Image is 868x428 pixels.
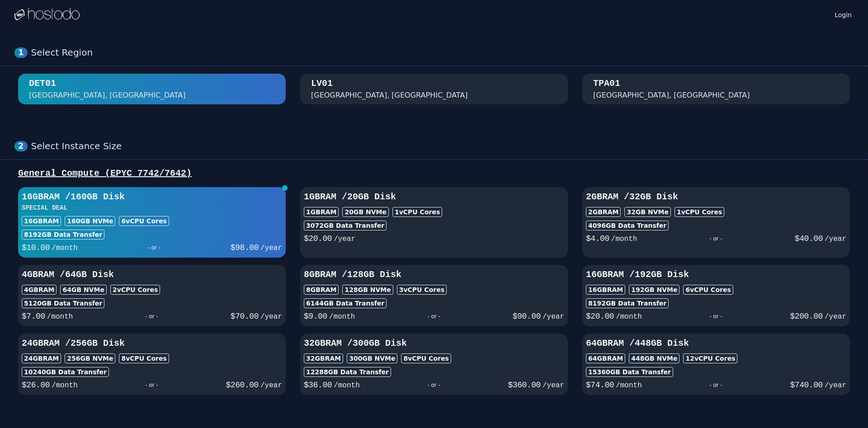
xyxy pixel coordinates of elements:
[260,381,282,390] span: /year
[586,312,614,321] span: $ 20.00
[29,77,56,90] div: DET01
[582,74,850,104] button: TPA01 [GEOGRAPHIC_DATA], [GEOGRAPHIC_DATA]
[542,381,564,390] span: /year
[22,268,282,281] h3: 4GB RAM / 64 GB Disk
[119,353,169,363] div: 8 vCPU Cores
[73,310,230,323] div: - or -
[304,234,332,243] span: $ 20.00
[392,207,442,217] div: 1 vCPU Cores
[18,334,286,395] button: 24GBRAM /256GB Disk24GBRAM256GB NVMe8vCPU Cores10240GB Data Transfer$26.00/month- or -$260.00/year
[31,47,854,58] div: Select Region
[22,312,45,321] span: $ 7.00
[304,191,564,203] h3: 1GB RAM / 20 GB Disk
[397,285,447,295] div: 3 vCPU Cores
[675,207,724,217] div: 1 vCPU Cores
[355,310,512,323] div: - or -
[18,265,286,326] button: 4GBRAM /64GB Disk4GBRAM64GB NVMe2vCPU Cores5120GB Data Transfer$7.00/month- or -$70.00/year
[226,381,259,390] span: $ 260.00
[65,216,115,226] div: 160 GB NVMe
[22,381,50,390] span: $ 26.00
[110,285,160,295] div: 2 vCPU Cores
[586,381,614,390] span: $ 74.00
[825,313,846,321] span: /year
[616,381,642,390] span: /month
[304,337,564,350] h3: 32GB RAM / 300 GB Disk
[508,381,541,390] span: $ 360.00
[22,353,61,363] div: 24GB RAM
[342,285,393,295] div: 128 GB NVMe
[304,381,332,390] span: $ 36.00
[52,244,78,252] span: /month
[329,313,355,321] span: /month
[78,241,231,254] div: - or -
[360,379,508,391] div: - or -
[586,298,669,308] div: 8192 GB Data Transfer
[642,379,790,391] div: - or -
[513,312,541,321] span: $ 90.00
[231,312,259,321] span: $ 70.00
[22,285,57,295] div: 4GB RAM
[22,191,282,203] h3: 16GB RAM / 160 GB Disk
[304,298,387,308] div: 6144 GB Data Transfer
[347,353,397,363] div: 300 GB NVMe
[119,216,169,226] div: 6 vCPU Cores
[586,337,846,350] h3: 64GB RAM / 448 GB Disk
[304,207,339,217] div: 1GB RAM
[593,90,750,101] div: [GEOGRAPHIC_DATA], [GEOGRAPHIC_DATA]
[637,232,794,245] div: - or -
[300,74,568,104] button: LV01 [GEOGRAPHIC_DATA], [GEOGRAPHIC_DATA]
[65,353,115,363] div: 256 GB NVMe
[795,234,823,243] span: $ 40.00
[300,187,568,258] button: 1GBRAM /20GB Disk1GBRAM20GB NVMe1vCPU Cores3072GB Data Transfer$20.00/year
[833,9,854,19] a: Login
[629,285,679,295] div: 192 GB NVMe
[311,90,468,101] div: [GEOGRAPHIC_DATA], [GEOGRAPHIC_DATA]
[790,381,823,390] span: $ 740.00
[642,310,790,323] div: - or -
[586,353,625,363] div: 64GB RAM
[586,268,846,281] h3: 16GB RAM / 192 GB Disk
[22,337,282,350] h3: 24GB RAM / 256 GB Disk
[22,243,50,252] span: $ 10.00
[47,313,73,321] span: /month
[334,235,355,243] span: /year
[231,243,259,252] span: $ 98.00
[542,313,564,321] span: /year
[14,141,28,151] div: 2
[52,381,78,390] span: /month
[14,47,28,58] div: 1
[22,203,282,212] h3: SPECIAL DEAL
[304,221,387,230] div: 3072 GB Data Transfer
[586,367,673,377] div: 15360 GB Data Transfer
[790,312,823,321] span: $ 200.00
[304,268,564,281] h3: 8GB RAM / 128 GB Disk
[78,379,226,391] div: - or -
[683,353,737,363] div: 12 vCPU Cores
[311,77,333,90] div: LV01
[22,298,104,308] div: 5120 GB Data Transfer
[60,285,107,295] div: 64 GB NVMe
[586,285,625,295] div: 16GB RAM
[586,234,609,243] span: $ 4.00
[22,367,109,377] div: 10240 GB Data Transfer
[825,381,846,390] span: /year
[611,235,637,243] span: /month
[300,265,568,326] button: 8GBRAM /128GB Disk8GBRAM128GB NVMe3vCPU Cores6144GB Data Transfer$9.00/month- or -$90.00/year
[18,187,286,258] button: 16GBRAM /160GB DiskSPECIAL DEAL16GBRAM160GB NVMe6vCPU Cores8192GB Data Transfer$10.00/month- or -...
[582,265,850,326] button: 16GBRAM /192GB Disk16GBRAM192GB NVMe6vCPU Cores8192GB Data Transfer$20.00/month- or -$200.00/year
[304,367,391,377] div: 12288 GB Data Transfer
[593,77,620,90] div: TPA01
[300,334,568,395] button: 32GBRAM /300GB Disk32GBRAM300GB NVMe8vCPU Cores12288GB Data Transfer$36.00/month- or -$360.00/year
[582,334,850,395] button: 64GBRAM /448GB Disk64GBRAM448GB NVMe12vCPU Cores15360GB Data Transfer$74.00/month- or -$740.00/year
[304,353,343,363] div: 32GB RAM
[624,207,671,217] div: 32 GB NVMe
[401,353,451,363] div: 8 vCPU Cores
[31,141,854,152] div: Select Instance Size
[304,312,327,321] span: $ 9.00
[22,230,104,240] div: 8192 GB Data Transfer
[582,187,850,258] button: 2GBRAM /32GB Disk2GBRAM32GB NVMe1vCPU Cores4096GB Data Transfer$4.00/month- or -$40.00/year
[683,285,733,295] div: 6 vCPU Cores
[825,235,846,243] span: /year
[18,74,286,104] button: DET01 [GEOGRAPHIC_DATA], [GEOGRAPHIC_DATA]
[629,353,679,363] div: 448 GB NVMe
